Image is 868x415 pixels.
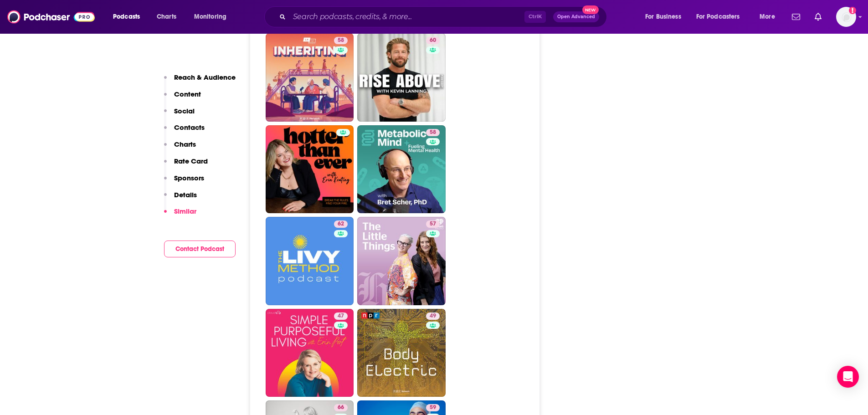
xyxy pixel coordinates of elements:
span: Ctrl K [524,11,546,23]
div: Search podcasts, credits, & more... [273,6,616,27]
button: open menu [639,10,693,24]
button: Details [164,190,197,207]
button: Social [164,107,195,123]
span: 58 [430,128,436,137]
p: Sponsors [174,174,204,182]
a: 58 [266,33,354,122]
a: Charts [151,10,182,24]
a: 58 [426,129,440,136]
img: Podchaser - Follow, Share and Rate Podcasts [7,8,95,26]
a: Show notifications dropdown [788,9,804,25]
a: 60 [357,33,446,122]
p: Similar [174,207,196,215]
p: Details [174,190,197,199]
button: Charts [164,140,196,157]
button: open menu [188,10,238,24]
button: open menu [753,10,786,24]
a: 49 [426,313,440,320]
button: Show profile menu [836,7,856,27]
span: 58 [338,36,344,45]
p: Charts [174,140,196,149]
div: Open Intercom Messenger [837,366,859,388]
span: For Business [645,10,681,23]
a: 58 [357,125,446,214]
a: 47 [334,313,348,320]
span: Logged in as RiverheadPublicity [836,7,856,27]
a: Show notifications dropdown [811,9,825,25]
a: 57 [426,220,440,228]
span: 59 [430,403,436,412]
button: open menu [107,10,152,24]
span: For Podcasters [696,10,740,23]
span: Podcasts [113,10,140,23]
a: 59 [426,404,440,411]
button: Reach & Audience [164,73,236,90]
button: Contact Podcast [164,241,236,257]
a: 62 [334,220,348,228]
a: 58 [334,37,348,44]
button: Sponsors [164,174,204,190]
a: 49 [357,309,446,397]
span: 57 [430,220,436,229]
p: Contacts [174,123,205,132]
span: More [760,10,775,23]
p: Content [174,90,201,98]
a: 57 [357,217,446,305]
span: Monitoring [194,10,226,23]
button: Open AdvancedNew [553,11,599,22]
p: Rate Card [174,157,208,165]
p: Reach & Audience [174,73,236,82]
button: Content [164,90,201,107]
span: Open Advanced [557,15,595,19]
span: 47 [338,312,344,321]
span: 62 [338,220,344,229]
a: 62 [266,217,354,305]
button: Similar [164,207,196,224]
a: 60 [426,37,440,44]
span: 66 [338,403,344,412]
button: Rate Card [164,157,208,174]
button: open menu [690,10,753,24]
span: New [582,5,599,14]
span: Charts [157,10,176,23]
a: 47 [266,309,354,397]
p: Social [174,107,195,115]
button: Contacts [164,123,205,140]
svg: Add a profile image [849,7,856,14]
span: 49 [430,312,436,321]
input: Search podcasts, credits, & more... [289,10,524,24]
a: 66 [334,404,348,411]
img: User Profile [836,7,856,27]
span: 60 [430,36,436,45]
